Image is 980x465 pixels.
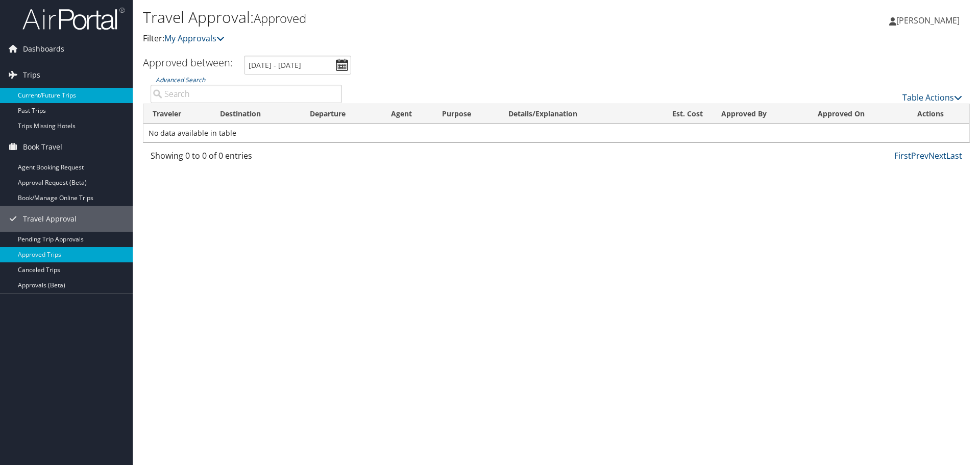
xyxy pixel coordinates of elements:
[244,56,351,75] input: [DATE] - [DATE]
[382,104,433,124] th: Agent
[644,104,712,124] th: Est. Cost: activate to sort column ascending
[894,150,911,161] a: First
[143,7,694,28] h1: Travel Approval:
[433,104,499,124] th: Purpose
[712,104,808,124] th: Approved By: activate to sort column ascending
[896,15,960,26] span: [PERSON_NAME]
[911,150,928,161] a: Prev
[254,10,306,27] small: Approved
[22,7,125,31] img: airportal-logo.png
[143,32,694,45] p: Filter:
[151,85,342,103] input: Advanced Search
[23,36,64,62] span: Dashboards
[23,62,40,88] span: Trips
[151,150,342,167] div: Showing 0 to 0 of 0 entries
[946,150,962,161] a: Last
[908,104,969,124] th: Actions
[301,104,382,124] th: Departure: activate to sort column ascending
[23,134,62,160] span: Book Travel
[143,124,969,142] td: No data available in table
[889,5,970,36] a: [PERSON_NAME]
[211,104,301,124] th: Destination: activate to sort column ascending
[143,56,233,69] h3: Approved between:
[499,104,644,124] th: Details/Explanation
[143,104,211,124] th: Traveler: activate to sort column ascending
[164,33,225,44] a: My Approvals
[808,104,908,124] th: Approved On: activate to sort column ascending
[156,76,205,84] a: Advanced Search
[23,206,77,232] span: Travel Approval
[928,150,946,161] a: Next
[902,92,962,103] a: Table Actions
